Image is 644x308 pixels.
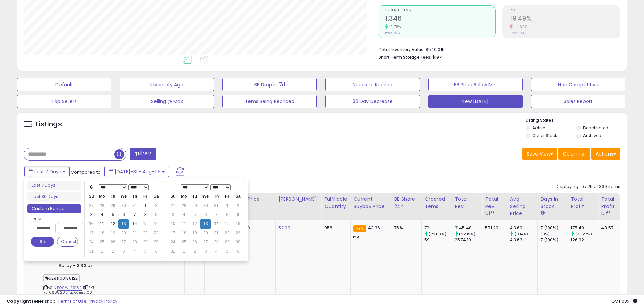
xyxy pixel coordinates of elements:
th: Fr [140,192,151,201]
div: Fulfillable Quantity [324,196,348,210]
small: (38.27%) [575,231,592,237]
small: (0.14%) [515,231,528,237]
small: (22.19%) [459,231,475,237]
td: 17 [168,229,178,238]
td: 18 [178,229,189,238]
td: 3 [200,247,211,256]
th: Su [168,192,178,201]
td: 2 [233,201,243,210]
td: 31 [86,247,97,256]
td: 6 [151,247,162,256]
td: 1 [140,201,151,210]
span: 6291100130122 [43,274,80,282]
td: 23 [233,229,243,238]
td: 30 [151,238,162,247]
button: Cancel [57,237,78,247]
td: 11 [178,219,189,229]
td: 1 [178,247,189,256]
button: Filters [130,148,156,160]
div: Displaying 1 to 25 of 330 items [556,184,620,190]
td: 12 [108,219,118,229]
div: Avg Selling Price [510,196,534,217]
td: 14 [129,219,140,229]
td: 26 [189,238,200,247]
td: 6 [200,210,211,219]
small: Prev: 19.81% [510,31,526,35]
td: 9 [233,210,243,219]
td: 3 [86,210,97,219]
td: 27 [168,201,178,210]
div: 72 [424,225,452,231]
th: Fr [222,192,233,201]
label: Deactivated [583,125,609,131]
td: 12 [189,219,200,229]
td: 9 [151,210,162,219]
li: Last 7 Days [27,181,81,190]
td: 20 [200,229,211,238]
td: 18 [97,229,108,238]
td: 19 [108,229,118,238]
span: [DATE]-31 - Aug-06 [115,168,161,175]
div: Min Price [238,196,272,203]
td: 1 [222,201,233,210]
td: 15 [140,219,151,229]
li: Custom Range [27,204,81,213]
td: 8 [222,210,233,219]
td: 30 [233,238,243,247]
div: [PERSON_NAME] [278,196,318,203]
button: Selling @ Max [120,95,214,108]
td: 20 [118,229,129,238]
td: 31 [211,201,222,210]
a: Privacy Policy [88,298,117,304]
td: 19 [189,229,200,238]
b: Short Term Storage Fees: [379,54,431,60]
div: 571.29 [485,225,502,231]
button: Set [31,237,54,247]
button: Columns [558,148,590,160]
td: 30 [200,201,211,210]
th: Sa [233,192,243,201]
button: Last 7 Days [24,166,70,177]
div: 2574.19 [455,237,482,243]
td: 6 [118,210,129,219]
td: 21 [129,229,140,238]
td: 5 [140,247,151,256]
button: Save View [522,148,557,160]
td: 22 [140,229,151,238]
td: 29 [222,238,233,247]
td: 8 [140,210,151,219]
button: Non Competitive [531,78,625,91]
td: 23 [151,229,162,238]
th: We [118,192,129,201]
button: 30 Day Decrease [325,95,420,108]
div: 958 [324,225,345,231]
td: 21 [211,229,222,238]
div: 7 (100%) [540,237,568,243]
button: Items Being Repriced [222,95,317,108]
div: BB Share 24h. [394,196,419,210]
div: Total Profit [571,196,595,210]
td: 4 [211,247,222,256]
td: 13 [200,219,211,229]
div: 59 [424,237,452,243]
div: Total Rev. [455,196,479,210]
a: B09WLS9182 [57,285,82,291]
th: Mo [97,192,108,201]
td: 5 [222,247,233,256]
td: 17 [86,229,97,238]
th: Th [129,192,140,201]
span: 43.36 [368,224,380,231]
small: -1.62% [513,24,527,29]
div: 7 (100%) [540,225,568,231]
td: 24 [168,238,178,247]
th: Tu [189,192,200,201]
td: 22 [222,229,233,238]
th: Tu [108,192,118,201]
button: Needs to Reprice [325,78,420,91]
label: Archived [583,133,601,138]
h2: 1,346 [385,15,495,24]
span: ROI [510,9,620,13]
div: 43.63 [510,237,537,243]
td: 2 [189,247,200,256]
td: 3 [118,247,129,256]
